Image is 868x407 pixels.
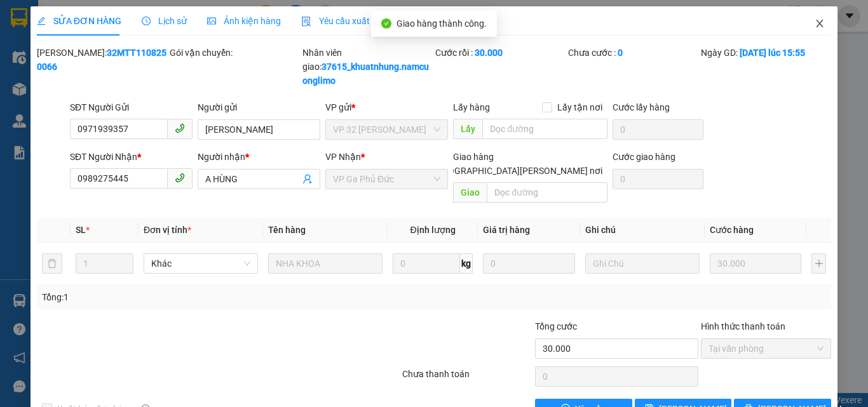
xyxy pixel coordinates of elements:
[701,321,785,331] label: Hình thức thanh toán
[198,150,320,164] div: Người nhận
[585,253,700,274] input: Ghi Chú
[42,253,62,274] button: delete
[268,253,383,274] input: VD: Bàn, Ghế
[482,119,607,139] input: Dọc đường
[381,18,391,29] span: check-circle
[302,174,313,184] span: user-add
[740,48,805,58] b: [DATE] lúc 15:55
[301,16,435,26] span: Yêu cầu xuất hóa đơn điện tử
[37,17,46,25] span: edit
[802,6,837,42] button: Close
[325,100,448,114] div: VP gửi
[37,46,167,74] div: [PERSON_NAME]:
[483,225,530,235] span: Giá trị hàng
[325,152,361,162] span: VP Nhận
[568,46,698,60] div: Chưa cước :
[70,150,193,164] div: SĐT Người Nhận
[815,18,825,29] span: close
[613,152,675,162] label: Cước giao hàng
[268,225,306,235] span: Tên hàng
[76,225,86,235] span: SL
[613,102,670,112] label: Cước lấy hàng
[175,123,185,133] span: phone
[453,152,494,162] span: Giao hàng
[302,46,433,88] div: Nhân viên giao:
[198,100,320,114] div: Người gửi
[435,46,566,60] div: Cước rồi :
[37,16,121,26] span: SỬA ĐƠN HÀNG
[613,119,703,140] input: Cước lấy hàng
[618,48,623,58] b: 0
[70,100,193,114] div: SĐT Người Gửi
[453,102,490,112] span: Lấy hàng
[710,253,801,274] input: 0
[42,290,336,304] div: Tổng: 1
[301,17,311,27] img: icon
[580,218,705,243] th: Ghi chú
[207,16,281,26] span: Ảnh kiện hàng
[701,46,831,60] div: Ngày GD:
[460,253,473,274] span: kg
[535,321,577,331] span: Tổng cước
[151,254,250,273] span: Khác
[144,225,191,235] span: Đơn vị tính
[453,182,487,203] span: Giao
[207,17,216,25] span: picture
[142,16,187,26] span: Lịch sử
[475,48,503,58] b: 30.000
[302,62,429,86] b: 37615_khuatnhung.namcuonglimo
[410,225,455,235] span: Định lượng
[613,169,703,189] input: Cước giao hàng
[483,253,574,274] input: 0
[453,119,482,139] span: Lấy
[170,46,300,60] div: Gói vận chuyển:
[552,100,607,114] span: Lấy tận nơi
[710,225,754,235] span: Cước hàng
[811,253,826,274] button: plus
[401,367,534,389] div: Chưa thanh toán
[487,182,607,203] input: Dọc đường
[175,173,185,183] span: phone
[333,120,440,139] span: VP 32 Mạc Thái Tổ
[142,17,151,25] span: clock-circle
[397,18,487,29] span: Giao hàng thành công.
[333,170,440,189] span: VP Ga Phủ Đức
[429,164,607,178] span: [GEOGRAPHIC_DATA][PERSON_NAME] nơi
[709,339,824,358] span: Tại văn phòng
